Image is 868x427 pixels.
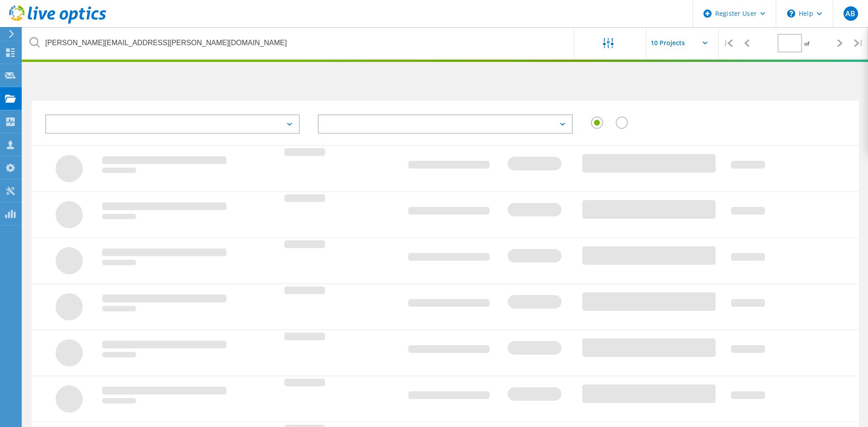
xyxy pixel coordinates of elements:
div: | [849,27,868,59]
svg: \n [787,9,795,18]
div: | [719,27,737,59]
input: undefined [23,27,575,59]
span: of [804,40,809,47]
span: AB [845,10,855,17]
a: Live Optics Dashboard [9,19,106,25]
